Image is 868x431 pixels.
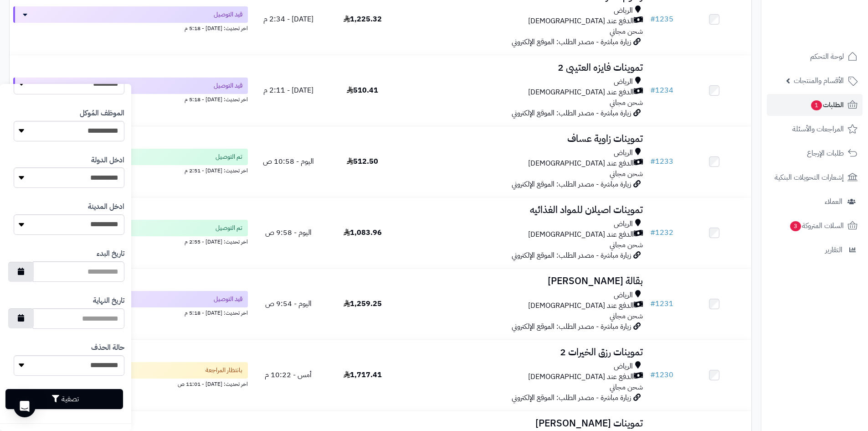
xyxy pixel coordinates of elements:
[214,81,242,90] span: قيد التوصيل
[205,366,242,375] span: بانتظار المراجعة
[767,215,863,237] a: السلات المتروكة3
[610,26,643,37] span: شحن مجاني
[216,223,242,233] span: تم التوصيل
[610,382,643,393] span: شحن مجاني
[775,171,844,184] span: إشعارات التحويلات البنكية
[767,166,863,188] a: إشعارات التحويلات البنكية
[650,14,655,25] span: #
[614,361,633,372] span: الرياض
[263,156,314,167] span: اليوم - 10:58 ص
[265,369,312,380] span: أمس - 10:22 م
[88,202,124,212] label: ادخل المدينة
[767,191,863,213] a: العملاء
[512,179,631,190] span: زيارة مباشرة - مصدر الطلب: الموقع الإلكتروني
[650,85,655,96] span: #
[14,395,36,417] div: Open Intercom Messenger
[650,227,673,238] a: #1232
[13,23,248,32] div: اخر تحديث: [DATE] - 5:18 م
[344,14,382,25] span: 1,225.32
[807,147,844,160] span: طلبات الإرجاع
[512,250,631,261] span: زيارة مباشرة - مصدر الطلب: الموقع الإلكتروني
[528,372,634,382] span: الدفع عند [DEMOGRAPHIC_DATA]
[265,298,312,309] span: اليوم - 9:54 ص
[767,46,863,68] a: لوحة التحكم
[614,77,633,87] span: الرياض
[528,158,634,169] span: الدفع عند [DEMOGRAPHIC_DATA]
[650,298,655,309] span: #
[263,14,313,25] span: [DATE] - 2:34 م
[80,108,124,119] label: الموظف المُوكل
[825,244,842,256] span: التقارير
[97,249,124,259] label: تاريخ البدء
[650,85,673,96] a: #1234
[512,392,631,403] span: زيارة مباشرة - مصدر الطلب: الموقع الإلكتروني
[614,148,633,158] span: الرياض
[810,50,844,63] span: لوحة التحكم
[650,369,673,380] a: #1230
[650,156,655,167] span: #
[512,321,631,332] span: زيارة مباشرة - مصدر الطلب: الموقع الإلكتروني
[614,5,633,16] span: الرياض
[403,205,643,215] h3: تموينات اصيلان للمواد الغذائيه
[344,369,382,380] span: 1,717.41
[794,74,844,87] span: الأقسام والمنتجات
[214,295,242,304] span: قيد التوصيل
[403,134,643,144] h3: تموينات زاوية عساف
[811,100,822,110] span: 1
[610,239,643,250] span: شحن مجاني
[344,227,382,238] span: 1,083.96
[265,227,312,238] span: اليوم - 9:58 ص
[610,97,643,108] span: شحن مجاني
[5,389,123,409] button: تصفية
[528,229,634,240] span: الدفع عند [DEMOGRAPHIC_DATA]
[214,10,242,19] span: قيد التوصيل
[767,142,863,164] a: طلبات الإرجاع
[789,219,844,232] span: السلات المتروكة
[216,152,242,161] span: تم التوصيل
[610,168,643,179] span: شحن مجاني
[614,290,633,301] span: الرياض
[528,16,634,26] span: الدفع عند [DEMOGRAPHIC_DATA]
[792,123,844,135] span: المراجعات والأسئلة
[347,85,378,96] span: 510.41
[767,239,863,261] a: التقارير
[528,87,634,98] span: الدفع عند [DEMOGRAPHIC_DATA]
[650,298,673,309] a: #1231
[610,311,643,322] span: شحن مجاني
[347,156,378,167] span: 512.50
[650,227,655,238] span: #
[403,62,643,73] h3: تموينات فايزه العتيبى 2
[403,276,643,286] h3: بقالة [PERSON_NAME]
[767,118,863,140] a: المراجعات والأسئلة
[403,347,643,358] h3: تموينات رزق الخيرات 2
[614,219,633,229] span: الرياض
[263,85,313,96] span: [DATE] - 2:11 م
[650,156,673,167] a: #1233
[93,296,124,306] label: تاريخ النهاية
[528,301,634,311] span: الدفع عند [DEMOGRAPHIC_DATA]
[91,155,124,166] label: ادخل الدولة
[810,99,844,111] span: الطلبات
[825,195,842,208] span: العملاء
[344,298,382,309] span: 1,259.25
[512,108,631,119] span: زيارة مباشرة - مصدر الطلب: الموقع الإلكتروني
[767,94,863,116] a: الطلبات1
[91,343,124,353] label: حالة الحذف
[403,418,643,429] h3: تموينات [PERSON_NAME]
[650,14,673,25] a: #1235
[806,24,859,43] img: logo-2.png
[512,36,631,47] span: زيارة مباشرة - مصدر الطلب: الموقع الإلكتروني
[790,221,801,231] span: 3
[650,369,655,380] span: #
